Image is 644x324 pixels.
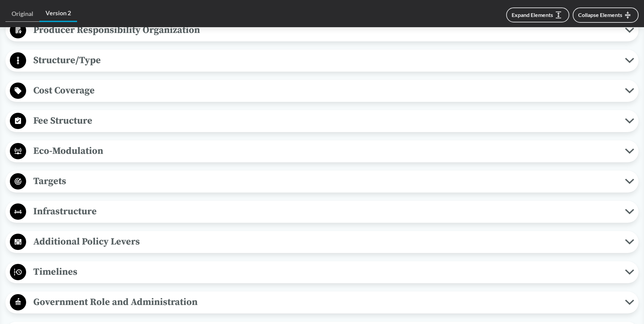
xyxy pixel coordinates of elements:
[26,294,625,310] span: Government Role and Administration
[39,5,77,22] a: Version 2
[8,112,636,130] button: Fee Structure
[26,53,625,68] span: Structure/Type
[8,22,636,39] button: Producer Responsibility Organization
[8,143,636,160] button: Eco-Modulation
[26,113,625,128] span: Fee Structure
[5,6,39,22] a: Original
[8,52,636,69] button: Structure/Type
[26,204,625,219] span: Infrastructure
[26,234,625,249] span: Additional Policy Levers
[8,173,636,190] button: Targets
[26,143,625,159] span: Eco-Modulation
[506,7,569,22] button: Expand Elements
[26,83,625,98] span: Cost Coverage
[26,22,625,38] span: Producer Responsibility Organization
[26,264,625,280] span: Timelines
[8,264,636,281] button: Timelines
[8,294,636,311] button: Government Role and Administration
[26,174,625,189] span: Targets
[8,82,636,100] button: Cost Coverage
[8,203,636,220] button: Infrastructure
[573,7,639,23] button: Collapse Elements
[8,233,636,251] button: Additional Policy Levers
